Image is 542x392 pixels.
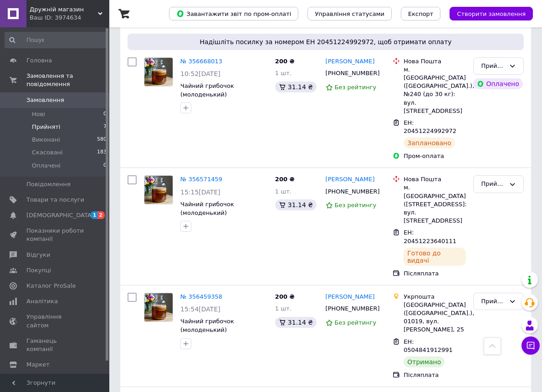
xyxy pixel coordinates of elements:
[275,317,317,328] div: 31.14 ₴
[180,82,234,98] a: Чайний грибочок (молоденький)
[91,211,98,219] span: 1
[32,123,60,131] span: Прийняті
[144,57,173,87] a: Фото товару
[169,7,298,20] button: Завантажити звіт по пром-оплаті
[450,7,533,20] button: Створити замовлення
[180,293,222,300] a: № 356459358
[30,14,109,22] div: Ваш ID: 3974634
[404,293,466,301] div: Укрпошта
[180,318,234,333] a: Чайний грибочок (молоденький)
[26,266,51,275] span: Покупці
[275,70,291,76] span: 1 шт.
[275,58,295,65] span: 200 ₴
[404,248,466,266] div: Готово до видачі
[404,356,445,367] div: Отримано
[26,72,109,88] span: Замовлення та повідомлення
[26,361,50,369] span: Маркет
[335,202,377,209] span: Без рейтингу
[404,152,466,160] div: Пром-оплата
[307,7,392,20] button: Управління статусами
[404,183,466,225] div: м. [GEOGRAPHIC_DATA] ([STREET_ADDRESS]: вул. [STREET_ADDRESS]
[275,199,317,210] div: 31.14 ₴
[440,10,533,17] a: Створити замовлення
[26,211,94,219] span: [DEMOGRAPHIC_DATA]
[275,176,295,183] span: 200 ₴
[32,162,61,170] span: Оплачені
[97,148,107,157] span: 183
[26,313,84,329] span: Управління сайтом
[404,371,466,379] div: Післяплата
[144,175,173,204] a: Фото товару
[180,58,222,65] a: № 356668013
[404,66,466,115] div: м. [GEOGRAPHIC_DATA] ([GEOGRAPHIC_DATA].), №240 (до 30 кг): вул. [STREET_ADDRESS]
[401,7,441,20] button: Експорт
[180,188,220,196] span: 15:15[DATE]
[32,110,45,118] span: Нові
[137,8,229,19] h1: Список замовлень
[404,338,453,354] span: ЕН: 0504841912991
[103,110,107,118] span: 0
[26,227,84,243] span: Показники роботи компанії
[335,319,377,326] span: Без рейтингу
[457,10,526,17] span: Створити замовлення
[180,70,220,77] span: 10:52[DATE]
[404,270,466,278] div: Післяплата
[404,301,466,334] div: [GEOGRAPHIC_DATA] ([GEOGRAPHIC_DATA].), 01019, вул. [PERSON_NAME], 25
[144,176,173,204] img: Фото товару
[180,201,234,216] a: Чайний грибочок (молоденький)
[97,136,107,144] span: 580
[326,175,375,184] a: [PERSON_NAME]
[275,81,317,92] div: 31.14 ₴
[275,188,291,195] span: 1 шт.
[144,293,173,321] img: Фото товару
[26,196,84,204] span: Товари та послуги
[103,123,107,131] span: 7
[275,293,295,300] span: 200 ₴
[315,10,384,17] span: Управління статусами
[481,61,505,71] div: Прийнято
[32,148,63,157] span: Скасовані
[26,56,52,65] span: Головна
[103,162,107,170] span: 0
[26,96,64,104] span: Замовлення
[481,297,505,306] div: Прийнято
[26,282,76,290] span: Каталог ProSale
[180,305,220,313] span: 15:54[DATE]
[335,84,377,91] span: Без рейтингу
[131,37,520,46] span: Надішліть посилку за номером ЕН 20451224992972, щоб отримати оплату
[404,175,466,183] div: Нова Пошта
[324,186,379,198] div: [PHONE_NUMBER]
[404,57,466,66] div: Нова Пошта
[144,58,173,86] img: Фото товару
[404,137,455,148] div: Заплановано
[324,303,379,315] div: [PHONE_NUMBER]
[32,136,60,144] span: Виконані
[176,10,291,18] span: Завантажити звіт по пром-оплаті
[326,57,375,66] a: [PERSON_NAME]
[275,305,291,312] span: 1 шт.
[26,337,84,353] span: Гаманець компанії
[481,179,505,189] div: Прийнято
[473,78,522,89] div: Оплачено
[30,5,98,14] span: Дружній магазин
[522,336,540,355] button: Чат з покупцем
[97,211,105,219] span: 2
[408,10,434,17] span: Експорт
[26,251,50,259] span: Відгуки
[324,67,379,79] div: [PHONE_NUMBER]
[326,293,375,301] a: [PERSON_NAME]
[404,229,456,244] span: ЕН: 20451223640111
[26,180,71,188] span: Повідомлення
[144,293,173,322] a: Фото товару
[5,32,107,48] input: Пошук
[26,297,58,305] span: Аналітика
[180,176,222,183] a: № 356571459
[404,119,456,135] span: ЕН: 20451224992972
